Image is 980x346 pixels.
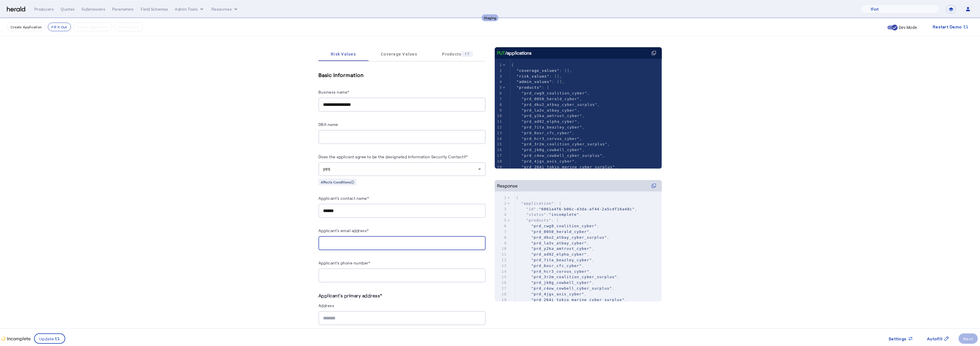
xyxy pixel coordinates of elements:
span: , [512,131,575,135]
span: yes [323,166,330,172]
label: Applicant's email address* [318,228,369,233]
p: Incomplete [6,335,31,342]
span: "prd_ad92_elpha_cyber" [531,252,587,256]
div: 11 [495,252,508,257]
div: 16 [495,147,503,153]
div: 18 [495,159,503,164]
div: 11 [495,119,503,124]
span: "prd_y2ka_amtrust_cyber" [522,114,582,118]
span: "prd_cwg9_coalition_cyber" [522,91,587,95]
div: Staging [482,14,499,21]
div: Field Schemas [141,6,168,12]
span: Settings [889,336,906,342]
label: Applicant's phone number* [318,260,371,265]
button: Submit Application [73,23,112,31]
div: Producers [34,6,54,12]
div: 17 [461,51,473,57]
div: 6 [495,223,508,229]
span: Autofill [927,336,943,342]
span: "prd_4jgs_axis_cyber" [531,292,584,296]
span: , [516,292,587,296]
span: "prd_0050_herald_cyber" [531,230,589,234]
label: Does the applicant agree to be the designated Information Security Contact?* [318,154,468,159]
label: Address [318,303,334,308]
span: Coverage Values [381,52,417,56]
button: Restart Demo [928,22,973,32]
span: "prd_c4ow_cowbell_cyber_surplus" [531,286,612,290]
span: "prd_hcr3_corvus_cyber" [522,137,580,141]
span: , [512,165,618,169]
span: "products" [526,218,551,222]
span: "prd_4jgs_axis_cyber" [522,159,575,163]
div: 3 [495,206,508,212]
div: 19 [495,164,503,170]
span: , [516,246,595,251]
span: "status" [526,212,547,217]
span: "prd_0050_herald_cyber" [522,97,580,101]
button: Autofill [922,333,954,344]
span: : [ [516,218,559,222]
span: "prd_la3v_atbay_cyber" [522,108,577,112]
div: 9 [495,240,508,246]
span: , [516,298,627,302]
div: 1 [495,62,503,68]
div: 3 [495,74,503,79]
span: "prd_jk0g_cowbell_cyber" [522,148,582,152]
div: 1 [495,195,508,201]
div: 15 [495,274,508,280]
div: 7 [495,96,503,102]
span: : [], [512,68,572,73]
label: DBA name [318,122,338,127]
span: : [], [512,74,562,78]
div: 6 [495,90,503,96]
span: , [516,224,599,228]
span: "products" [516,85,542,90]
div: 13 [495,130,503,136]
span: "id" [526,207,536,211]
span: "prd_3r2m_coalition_cyber_surplus" [522,142,607,146]
span: "prd_7ita_beazley_cyber" [531,258,592,262]
button: Settings [884,333,918,344]
div: 13 [495,263,508,269]
span: : , [516,212,582,217]
div: 17 [495,286,508,291]
span: , [516,241,589,245]
span: Restart Demo [933,23,962,30]
button: Resources dropdown menu [211,6,239,12]
span: , [512,114,585,118]
span: , [512,142,610,146]
span: : { [516,201,562,205]
div: Submissions [82,6,105,12]
button: Create Application [7,23,45,31]
div: 9 [495,108,503,113]
span: , [516,286,615,290]
div: 2 [495,68,503,74]
span: "coverage_values" [516,68,559,73]
div: /applications [497,50,532,56]
div: 7 [495,229,508,235]
label: Applicant's primary address* [318,293,382,298]
span: "prd_ad92_elpha_cyber" [522,119,577,124]
button: Update [34,333,65,344]
span: "6061a4f6-b06c-43da-af44-2a5cdf16a48c" [539,207,635,211]
span: "prd_c4ow_cowbell_cyber_surplus" [522,153,602,158]
span: , [516,235,610,240]
span: , [512,153,605,158]
span: , [516,269,592,274]
span: , [516,252,589,256]
div: Response [497,182,518,189]
span: , [512,119,580,124]
span: , [512,159,577,163]
div: 8 [495,102,503,108]
img: Herald Logo [7,7,25,12]
span: Risk Values [331,52,356,56]
button: Get A Quote [114,23,143,31]
span: , [516,264,584,268]
span: "risk_values" [516,74,549,78]
span: , [512,102,600,107]
span: , [516,280,595,285]
label: Dev Mode [898,25,917,30]
div: 10 [495,113,503,119]
h5: Basic Information [318,71,486,79]
span: , [516,275,620,279]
